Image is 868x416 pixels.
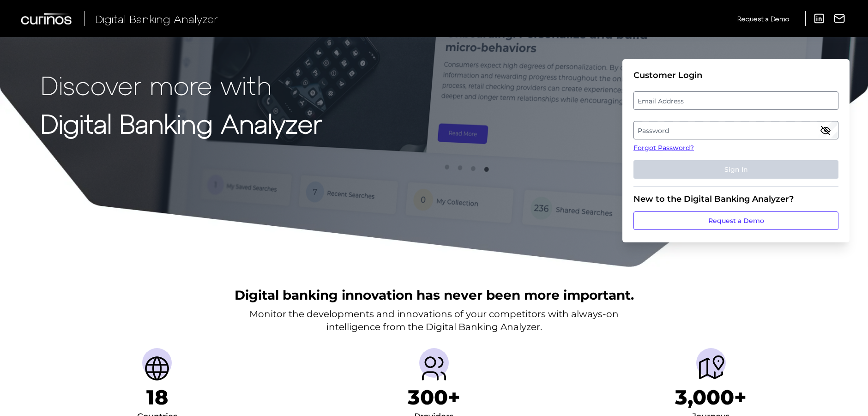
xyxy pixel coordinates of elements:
p: Monitor the developments and innovations of your competitors with always-on intelligence from the... [249,307,619,333]
h1: 3,000+ [675,385,747,410]
h1: 300+ [408,385,460,410]
a: Request a Demo [737,11,789,26]
h1: 18 [146,385,168,410]
img: Journeys [696,354,726,383]
img: Curinos [21,13,73,24]
img: Providers [419,354,449,383]
h2: Digital banking innovation has never been more important. [235,286,634,304]
p: Discover more with [41,70,322,99]
span: Digital Banking Analyzer [95,12,218,25]
a: Forgot Password? [633,143,838,153]
div: Customer Login [633,70,838,80]
button: Sign In [633,160,838,179]
span: Request a Demo [737,15,789,23]
div: New to the Digital Banking Analyzer? [633,194,838,204]
strong: Digital Banking Analyzer [41,108,322,139]
img: Countries [142,354,172,383]
a: Request a Demo [633,211,838,230]
label: Email Address [634,92,838,109]
label: Password [634,122,838,139]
